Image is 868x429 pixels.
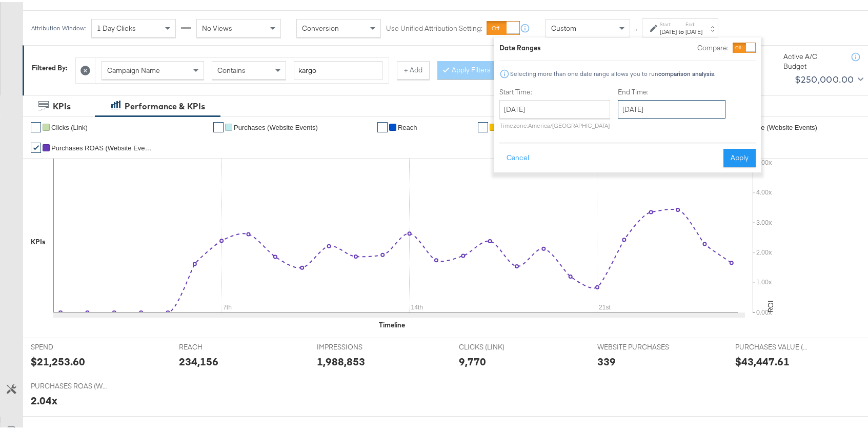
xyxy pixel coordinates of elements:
span: 1 Day Clicks [97,22,136,31]
a: ✔ [213,120,224,130]
a: ✔ [478,120,488,130]
text: ROI [766,298,775,310]
span: PURCHASES ROAS (WEBSITE EVENTS) [31,379,108,389]
label: End Time: [618,85,730,95]
span: Conversion [302,22,339,31]
p: Timezone: America/[GEOGRAPHIC_DATA] [499,120,610,127]
label: End: [685,19,702,26]
div: 339 [597,352,616,367]
a: ✔ [31,120,41,130]
span: Custom [551,22,576,31]
label: Compare: [697,41,729,51]
input: Enter a search term [294,59,382,78]
span: PURCHASES VALUE (WEBSITE EVENTS) [735,340,812,350]
label: Start: [660,19,677,26]
div: 1,988,853 [317,352,365,367]
button: + Add [397,59,430,77]
div: $250,000.00 [795,70,854,85]
span: REACH [179,340,256,350]
strong: to [677,26,685,33]
div: 234,156 [179,352,218,367]
span: Purchases Value (Website Events) [715,122,817,129]
div: 9,770 [459,352,486,367]
div: Active A/C Budget [783,50,840,69]
div: Performance & KPIs [125,99,205,110]
span: Reach [398,122,417,129]
div: [DATE] [660,26,677,34]
a: ✔ [377,120,388,130]
span: IMPRESSIONS [317,340,394,350]
button: $250,000.00 [791,69,865,86]
span: SPEND [31,340,108,350]
span: Purchases (Website Events) [234,122,318,129]
span: No Views [202,22,232,31]
span: WEBSITE PURCHASES [597,340,674,350]
label: Start Time: [499,85,610,95]
a: ✔ [31,141,41,151]
div: KPIs [53,99,71,110]
span: CLICKS (LINK) [459,340,536,350]
span: Contains [217,64,246,73]
div: Timeline [379,318,405,328]
strong: comparison analysis [658,68,714,75]
span: Campaign Name [107,64,160,73]
div: 2.04x [31,391,57,406]
div: Filtered By: [32,61,68,71]
label: Use Unified Attribution Setting: [386,22,482,31]
div: $43,447.61 [735,352,790,367]
div: Selecting more than one date range allows you to run . [510,68,716,75]
span: ↑ [631,26,641,30]
div: Date Ranges [499,41,541,51]
span: Purchases ROAS (Website Events) [51,142,154,150]
button: Apply [723,147,756,165]
div: KPIs [31,235,46,245]
button: Cancel [499,147,536,165]
div: Attribution Window: [31,23,86,30]
div: $21,253.60 [31,352,85,367]
span: Clicks (Link) [51,122,88,129]
div: [DATE] [685,26,702,34]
